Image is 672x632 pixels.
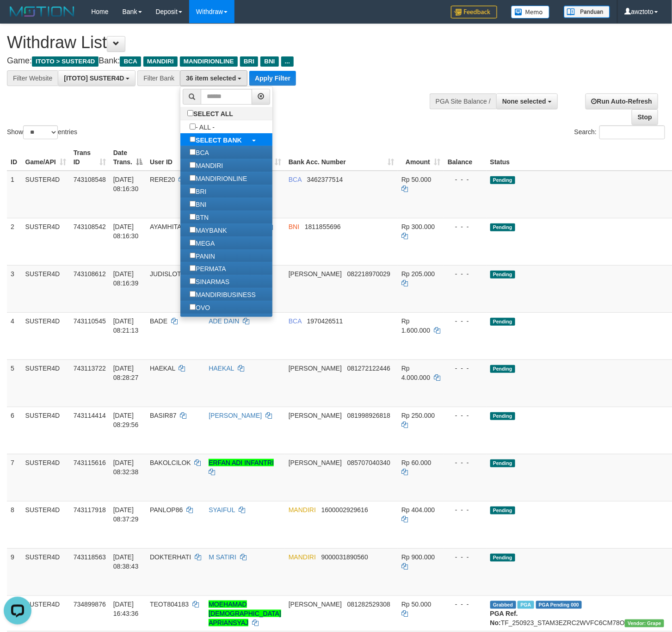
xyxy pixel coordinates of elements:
span: PANLOP86 [150,506,183,514]
label: BTN [180,211,218,223]
th: Game/API: activate to sort column ascending [22,144,70,171]
span: Copy 085707040340 to clipboard [347,459,390,466]
input: PANIN [190,253,196,259]
span: BNI [289,223,299,230]
td: SUSTER4D [22,171,70,218]
div: Filter Bank [137,70,180,86]
span: 36 item selected [186,74,236,82]
span: Rp 4.000.000 [401,365,430,381]
label: - ALL - [180,120,224,133]
th: ID [7,144,22,171]
span: ITOTO > SUSTER4D [32,56,99,67]
button: None selected [496,93,558,109]
input: OVO [190,304,196,310]
td: SUSTER4D [22,595,70,631]
span: DOKTERHATI [150,553,191,561]
select: Showentries [23,125,58,139]
button: [ITOTO] SUSTER4D [58,70,136,86]
span: BAKOLCILOK [150,459,191,466]
input: BCA [190,149,196,155]
span: Copy 081272122446 to clipboard [347,365,390,372]
div: - - - [448,411,483,420]
span: Pending [490,318,515,326]
span: 743108548 [74,176,106,183]
label: SINARMAS [180,275,239,288]
th: Date Trans.: activate to sort column descending [110,144,146,171]
span: [PERSON_NAME] [289,412,342,419]
td: 1 [7,171,22,218]
span: Copy 1811855696 to clipboard [305,223,341,230]
span: Copy 081282529308 to clipboard [347,601,390,608]
span: [DATE] 08:16:30 [113,223,139,240]
input: PERMATA [190,265,196,271]
a: [PERSON_NAME] [209,412,262,419]
span: HAEKAL [150,365,175,372]
span: PGA Pending [536,601,582,609]
label: MANDIRIBUSINESS [180,288,265,301]
div: PGA Site Balance / [430,93,496,109]
span: None selected [502,98,546,105]
a: MOEHAMAD [DEMOGRAPHIC_DATA] APRIANSYAJ [209,601,281,626]
span: Rp 250.000 [401,412,435,419]
a: Stop [632,109,658,125]
td: 7 [7,454,22,501]
label: BCA [180,146,218,159]
span: [DATE] 08:29:56 [113,412,139,428]
input: MANDIRI [190,162,196,168]
label: PERMATA [180,262,235,275]
span: Copy 082218970029 to clipboard [347,270,390,278]
span: Pending [490,176,515,184]
td: 4 [7,312,22,359]
span: Pending [490,365,515,373]
span: MANDIRI [143,56,178,67]
th: Bank Acc. Number: activate to sort column ascending [285,144,398,171]
input: BRI [190,188,196,194]
td: SUSTER4D [22,359,70,407]
span: Pending [490,271,515,279]
a: ADE DAIN [209,317,239,325]
button: Apply Filter [249,71,296,86]
a: HAEKAL [209,365,234,372]
span: Rp 205.000 [401,270,435,278]
label: PANIN [180,249,224,262]
span: Grabbed [490,601,516,609]
label: MANDIRIONLINE [180,172,256,185]
label: GOPAY [180,314,227,327]
span: [PERSON_NAME] [289,459,342,466]
span: MANDIRIONLINE [180,56,238,67]
label: SELECT ALL [180,107,242,120]
h4: Game: Bank: [7,56,439,66]
span: [PERSON_NAME] [289,270,342,278]
label: MANDIRI [180,159,232,172]
span: RERE20 [150,176,175,183]
td: 5 [7,359,22,407]
span: ... [281,56,294,67]
span: Rp 1.600.000 [401,317,430,334]
span: [DATE] 08:37:29 [113,506,139,523]
a: ERFAN ADI INFANTRI [209,459,274,466]
label: BNI [180,198,216,211]
span: [DATE] 08:16:30 [113,176,139,192]
span: [DATE] 08:21:13 [113,317,139,334]
input: MANDIRIBUSINESS [190,291,196,297]
label: BRI [180,185,216,198]
span: MANDIRI [289,553,316,561]
th: Amount: activate to sort column ascending [398,144,444,171]
span: 743113722 [74,365,106,372]
span: [DATE] 08:16:39 [113,270,139,287]
td: SUSTER4D [22,454,70,501]
span: Vendor URL: https://settle31.1velocity.biz [625,620,664,627]
th: Trans ID: activate to sort column ascending [70,144,110,171]
span: Rp 900.000 [401,553,435,561]
td: SUSTER4D [22,407,70,454]
a: SYAIFUL [209,506,235,514]
span: Rp 60.000 [401,459,432,466]
span: TEOT804183 [150,601,189,608]
a: M SATIRI [209,553,236,561]
span: Pending [490,459,515,467]
div: - - - [448,175,483,184]
div: - - - [448,458,483,467]
td: 9 [7,548,22,595]
span: Copy 1600002929616 to clipboard [321,506,368,514]
input: SELECT BANK [190,136,196,143]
